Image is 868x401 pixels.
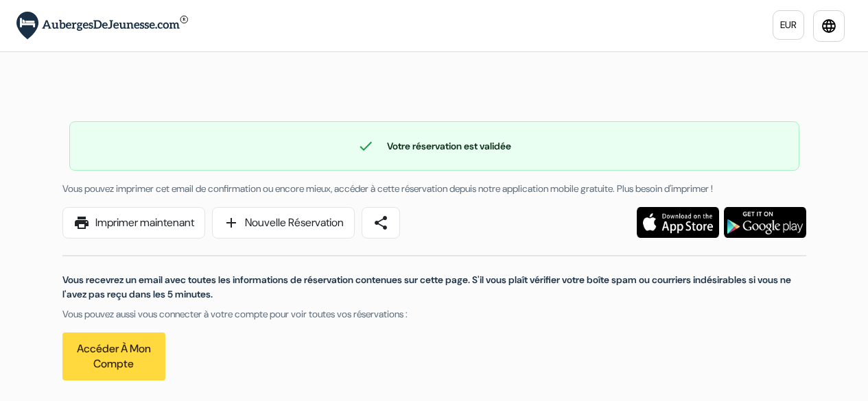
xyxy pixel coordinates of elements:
a: EUR [773,10,804,40]
a: addNouvelle Réservation [212,207,355,239]
img: Téléchargez l'application gratuite [724,207,806,238]
i: language [821,18,837,34]
span: add [223,215,239,231]
img: Téléchargez l'application gratuite [637,207,719,238]
a: language [813,10,845,42]
span: check [357,138,374,154]
div: Votre réservation est validée [70,138,799,154]
p: Vous recevrez un email avec toutes les informations de réservation contenues sur cette page. S'il... [62,273,806,302]
img: AubergesDeJeunesse.com [16,12,188,40]
a: printImprimer maintenant [62,207,205,239]
span: print [73,215,90,231]
a: Accéder à mon compte [62,332,165,380]
span: share [373,215,389,231]
a: share [362,207,400,239]
span: Vous pouvez imprimer cet email de confirmation ou encore mieux, accéder à cette réservation depui... [62,182,713,195]
p: Vous pouvez aussi vous connecter à votre compte pour voir toutes vos réservations : [62,307,806,321]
